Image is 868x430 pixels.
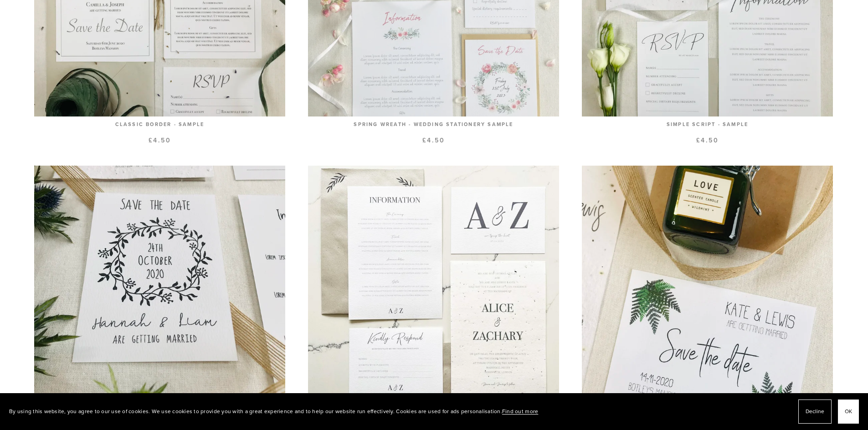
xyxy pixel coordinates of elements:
div: £4.50 [308,137,559,143]
p: By using this website, you agree to our use of cookies. We use cookies to provide you with a grea... [9,405,538,418]
button: OK [838,400,859,424]
div: £4.50 [34,137,285,143]
span: OK [845,405,852,418]
div: £4.50 [582,137,833,143]
button: Decline [798,400,832,424]
a: Find out more [502,407,538,415]
span: Decline [806,405,824,418]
